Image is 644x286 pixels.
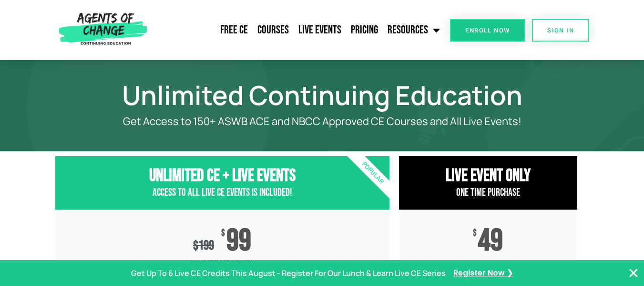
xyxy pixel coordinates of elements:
span: $ [193,238,198,254]
h3: Unlimited CE + Live Events [55,166,389,186]
h1: Unlimited Continuing Education [51,84,594,106]
span: 99 [226,229,251,254]
span: Enroll Now [465,27,510,33]
h3: Live Event Only [399,166,577,186]
a: Courses [253,18,294,42]
nav: Menu [151,18,445,42]
p: Get Access to 150+ ASWB ACE and NBCC Approved CE Courses and All Live Events! [89,116,556,127]
a: SIGN IN [532,19,589,42]
span: $ [473,229,477,238]
span: Includes ALL Live Events! [55,254,389,273]
a: Register Now ❯ [453,266,513,280]
a: Enroll Now [450,19,525,42]
a: Live Events [294,18,346,42]
a: Pricing [346,18,383,42]
span: $ [221,229,225,238]
button: Close Banner [628,267,639,279]
div: Popular [317,118,428,228]
span: 49 [478,229,503,254]
span: Access to All Live CE Events Is Included! [153,186,292,199]
span: SIGN IN [547,27,574,33]
span: One Time Purchase [456,186,520,199]
p: Get Up To 6 Live CE Credits This August - Register For Our Lunch & Learn Live CE Series [131,266,446,280]
a: Resources [383,18,445,42]
a: Free CE [215,18,253,42]
div: 199 [193,238,214,254]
